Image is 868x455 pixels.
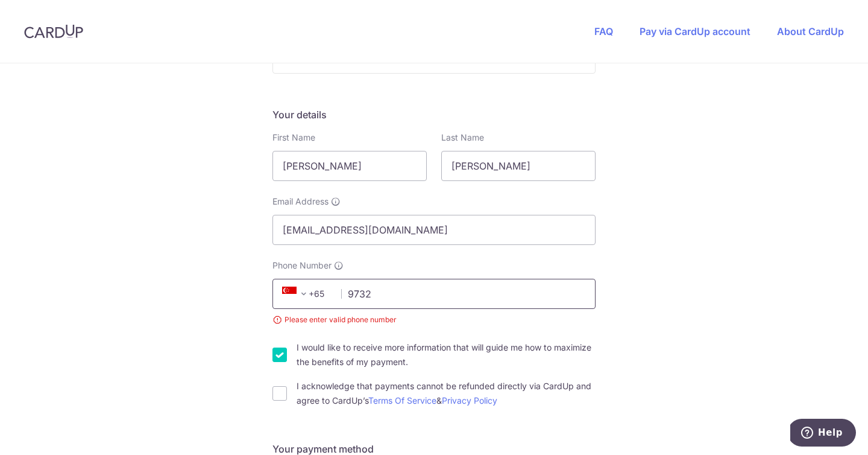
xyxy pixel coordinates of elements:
a: Terms Of Service [368,395,436,406]
a: Pay via CardUp account [640,25,750,37]
small: Please enter valid phone number [272,314,596,326]
label: I acknowledge that payments cannot be refunded directly via CardUp and agree to CardUp’s & [297,379,596,408]
a: Privacy Policy [442,395,497,406]
span: +65 [278,287,333,301]
a: FAQ [594,25,613,37]
label: I would like to receive more information that will guide me how to maximize the benefits of my pa... [297,340,596,369]
span: +65 [282,287,311,301]
img: CardUp [24,24,83,39]
span: Email Address [272,196,329,208]
input: First name [272,151,427,181]
span: Phone Number [272,259,332,272]
a: About CardUp [777,25,844,37]
input: Last name [441,151,596,181]
iframe: Opens a widget where you can find more information [790,419,856,449]
label: First Name [272,132,315,144]
h5: Your details [272,107,596,122]
label: Last Name [441,132,484,144]
input: Email address [272,215,596,245]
